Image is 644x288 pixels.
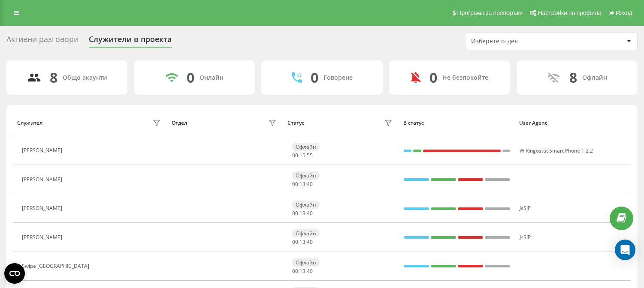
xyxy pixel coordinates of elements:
div: Офлайн [292,258,320,267]
span: 40 [307,238,313,246]
span: 55 [307,152,313,159]
span: 00 [292,267,298,275]
span: 13 [299,267,305,275]
span: Настройки на профила [538,9,602,16]
div: Офлайн [292,229,320,237]
div: Онлайн [200,74,224,81]
span: 00 [292,180,298,188]
span: 00 [292,152,298,159]
span: 00 [292,238,298,246]
span: JsSIP [520,234,531,241]
span: 40 [307,180,313,188]
div: Офлайн [292,171,320,180]
span: Изход [616,9,632,16]
div: Swipe [GEOGRAPHIC_DATA] [22,263,91,269]
div: Активни разговори [6,35,79,48]
div: Служители в проекта [89,35,172,48]
div: Говорене [324,74,353,81]
span: 13 [299,238,305,246]
div: Open Intercom Messenger [615,240,635,260]
div: Офлайн [292,143,320,151]
div: Офлайн [582,74,607,81]
button: Open CMP widget [4,263,25,284]
div: : : [292,181,313,187]
div: 0 [429,69,437,86]
span: 13 [299,210,305,217]
div: 8 [569,69,577,86]
div: Не безпокойте [442,74,488,81]
div: [PERSON_NAME] [22,205,64,211]
span: JsSIP [520,204,531,212]
div: 8 [50,69,57,86]
div: В статус [403,120,511,126]
div: Офлайн [292,201,320,209]
div: 0 [311,69,318,86]
div: : : [292,268,313,274]
span: 15 [299,152,305,159]
div: User Agent [519,120,627,126]
div: [PERSON_NAME] [22,147,64,153]
div: Общо акаунти [63,74,107,81]
div: [PERSON_NAME] [22,177,64,183]
div: 0 [187,69,194,86]
span: W Ringostat Smart Phone 1.2.2 [520,147,593,154]
span: 40 [307,267,313,275]
div: : : [292,153,313,159]
div: Изберете отдел [471,38,574,45]
span: 40 [307,210,313,217]
div: : : [292,239,313,245]
span: Програма за препоръки [457,9,523,16]
span: 00 [292,210,298,217]
div: Служител [17,120,42,126]
div: Отдел [172,120,187,126]
div: [PERSON_NAME] [22,234,64,240]
div: Статус [287,120,304,126]
span: 13 [299,180,305,188]
div: : : [292,210,313,216]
